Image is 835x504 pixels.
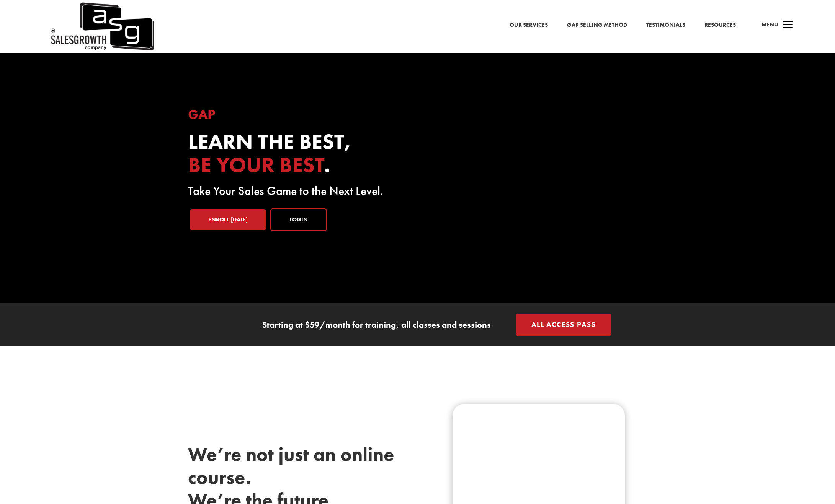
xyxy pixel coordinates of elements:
[188,187,405,196] p: Take Your Sales Game to the Next Level.
[516,314,611,336] a: All Access Pass
[188,130,405,181] h2: Learn the best, .
[190,209,266,231] a: Enroll [DATE]
[270,208,327,231] a: Login
[188,106,216,123] span: Gap
[188,151,324,179] span: be your best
